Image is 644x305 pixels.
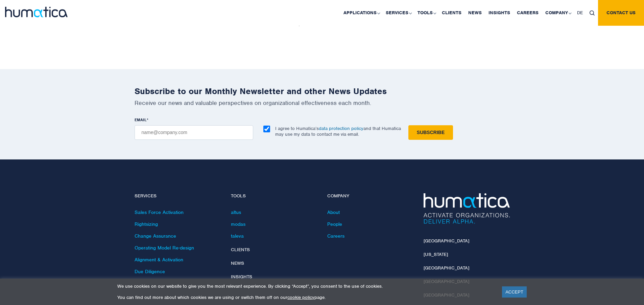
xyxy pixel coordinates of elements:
[135,233,176,239] a: Change Assurance
[231,209,241,215] a: altus
[263,126,270,132] input: I agree to Humatica’sdata protection policyand that Humatica may use my data to contact me via em...
[424,252,448,257] a: [US_STATE]
[231,233,244,239] a: taleva
[408,125,453,140] input: Subscribe
[231,247,250,253] a: Clients
[135,245,194,251] a: Operating Model Re-design
[135,221,158,227] a: Rightsizing
[231,221,245,227] a: modas
[424,238,469,244] a: [GEOGRAPHIC_DATA]
[424,265,469,271] a: [GEOGRAPHIC_DATA]
[231,274,252,280] a: Insights
[135,117,147,123] span: EMAIL
[287,295,314,300] a: cookie policy
[327,209,340,215] a: About
[327,193,413,199] h4: Company
[319,126,363,131] a: data protection policy
[275,126,401,137] p: I agree to Humatica’s and that Humatica may use my data to contact me via email.
[231,260,244,266] a: News
[231,193,317,199] h4: Tools
[502,286,527,298] a: ACCEPT
[135,209,184,215] a: Sales Force Activation
[117,295,494,300] p: You can find out more about which cookies we are using or switch them off on our page.
[327,221,342,227] a: People
[135,125,253,140] input: name@company.com
[135,257,183,263] a: Alignment & Activation
[135,193,221,199] h4: Services
[590,10,595,16] img: search_icon
[327,233,344,239] a: Careers
[135,99,510,107] p: Receive our news and valuable perspectives on organizational effectiveness each month.
[135,86,510,96] h2: Subscribe to our Monthly Newsletter and other News Updates
[5,7,68,17] img: logo
[135,268,165,275] a: Due Diligence
[117,283,494,289] p: We use cookies on our website to give you the most relevant experience. By clicking “Accept”, you...
[577,10,583,16] span: DE
[424,193,510,224] img: Humatica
